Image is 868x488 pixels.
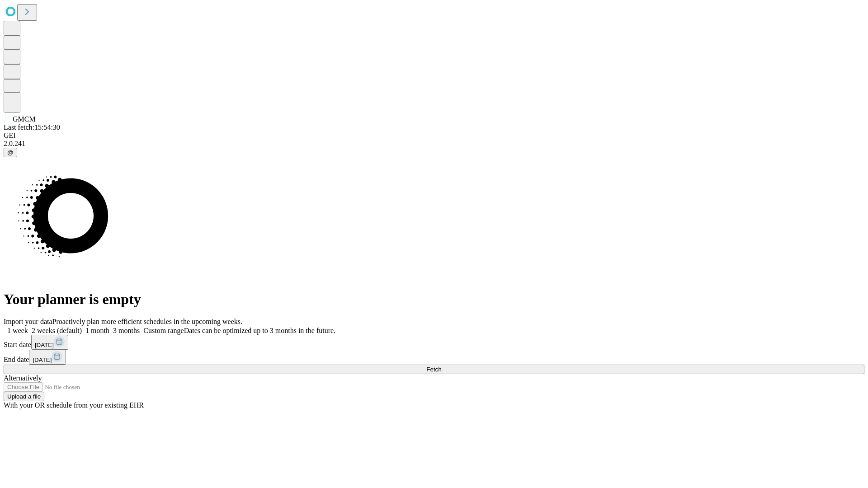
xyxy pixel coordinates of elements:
[4,291,864,308] h1: Your planner is empty
[143,327,184,334] span: Custom range
[4,401,144,409] span: With your OR schedule from your existing EHR
[184,327,335,334] span: Dates can be optimized up to 3 months in the future.
[4,140,864,148] div: 2.0.241
[4,123,60,131] span: Last fetch: 15:54:30
[113,327,140,334] span: 3 months
[4,392,44,401] button: Upload a file
[7,327,28,334] span: 1 week
[32,327,82,334] span: 2 weeks (default)
[4,350,864,365] div: End date
[4,374,42,382] span: Alternatively
[4,335,864,350] div: Start date
[7,149,14,156] span: @
[4,131,864,140] div: GEI
[426,366,441,373] span: Fetch
[4,318,52,325] span: Import your data
[31,335,68,350] button: [DATE]
[52,318,242,325] span: Proactively plan more efficient schedules in the upcoming weeks.
[85,327,109,334] span: 1 month
[4,365,864,374] button: Fetch
[33,357,52,363] span: [DATE]
[13,115,36,123] span: GMCM
[4,148,17,157] button: @
[35,342,54,348] span: [DATE]
[29,350,66,365] button: [DATE]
